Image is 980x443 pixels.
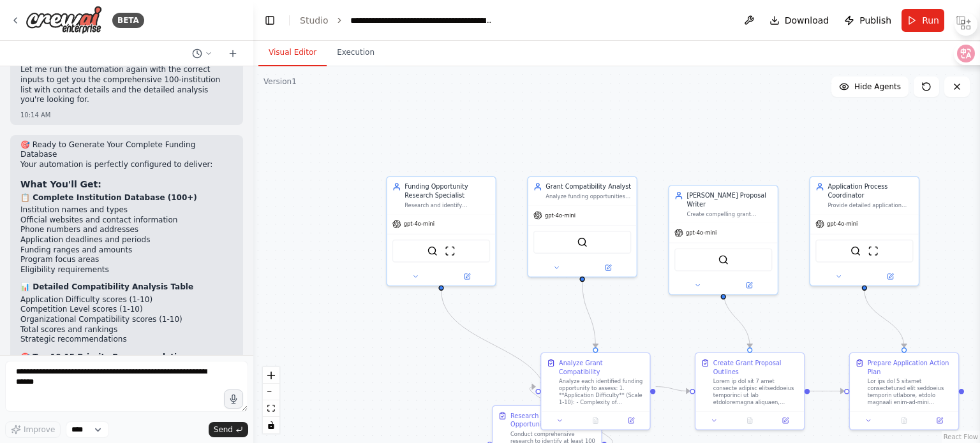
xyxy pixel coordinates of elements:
span: Send [214,425,233,435]
div: BETA [112,13,144,28]
div: [PERSON_NAME] Proposal Writer [687,191,772,209]
li: Application Difficulty scores (1-10) [20,295,233,305]
li: Phone numbers and addresses [20,225,233,235]
div: Version 1 [264,76,297,87]
img: SerplyWebSearchTool [577,237,588,248]
li: Program focus areas [20,255,233,265]
img: SerplyWebSearchTool [850,245,861,256]
div: Create compelling grant proposals and application outlines for {organization_name}, including pro... [687,210,772,217]
span: Publish [859,14,891,27]
div: Analyze funding opportunities for application difficulty, competition level, and organizational f... [546,193,631,200]
button: zoom out [263,384,279,400]
button: Send [209,422,248,437]
span: Run [922,14,939,27]
button: Visual Editor [258,40,327,66]
span: gpt-4o-mini [404,221,434,228]
button: Start a new chat [223,46,243,61]
div: Create Grant Proposal Outlines [713,358,799,376]
button: No output available [886,416,923,426]
strong: 🎯 Top 10-15 Priority Recommendations [20,352,192,361]
div: React Flow controls [263,367,279,433]
span: gpt-4o-mini [545,212,575,219]
button: Open in side panel [770,416,800,426]
button: Open in side panel [583,263,633,273]
img: SerplyWebSearchTool [718,254,729,265]
li: Total scores and rankings [20,325,233,335]
strong: 📋 Complete Institution Database (100+) [20,193,197,202]
a: Studio [300,15,329,25]
li: Institution names and types [20,205,233,215]
button: Improve [5,421,61,438]
p: Let me run the automation again with the correct inputs to get you the comprehensive 100-institut... [20,65,233,105]
strong: 📊 Detailed Compatibility Analysis Table [20,282,193,291]
button: Open in side panel [865,272,915,282]
button: Show right sidebar [952,11,970,29]
li: Official websites and contact information [20,215,233,226]
button: Open in side panel [442,272,492,282]
g: Edge from e6b0c7e4-b335-4ca9-ba61-f117a395c4a2 to 36e61c71-404d-4258-8e64-39f711804e77 [860,290,909,347]
div: Grant Compatibility AnalystAnalyze funding opportunities for application difficulty, competition ... [527,176,637,277]
g: Edge from 34bc3df9-cfdb-4c38-845d-e1ff37ec1c5b to c592d5c1-44fb-4b85-947a-3d6bc3c1d376 [437,290,552,400]
h2: 🎯 Ready to Generate Your Complete Funding Database [20,140,233,160]
g: Edge from 88aaf552-5085-4cba-bb18-39899c4f9762 to bfe6c3c8-8d25-4f77-a8ac-f390327dd2f0 [578,281,600,347]
img: ScrapeWebsiteTool [868,245,879,256]
g: Edge from d33f7398-25aa-4b61-8c0b-b8cb21d93df7 to 36e61c71-404d-4258-8e64-39f711804e77 [810,387,843,396]
div: Funding Opportunity Research Specialist [405,182,490,200]
div: Lor ips dol 5 sitamet consecteturad elit seddoeius temporin utlabore, etdolo magnaali enim-ad-min... [868,378,953,406]
button: zoom in [263,367,279,384]
button: Run [902,9,944,32]
div: Analyze each identified funding opportunity to assess: 1. **Application Difficulty** (Scale 1-10)... [559,378,644,406]
span: gpt-4o-mini [827,221,857,228]
li: Strategic recommendations [20,335,233,345]
button: Download [764,9,835,32]
g: Edge from bfe6c3c8-8d25-4f77-a8ac-f390327dd2f0 to d33f7398-25aa-4b61-8c0b-b8cb21d93df7 [656,382,690,396]
strong: What You'll Get: [20,179,101,189]
span: Hide Agents [854,82,901,92]
div: Analyze Grant CompatibilityAnalyze each identified funding opportunity to assess: 1. **Applicatio... [540,352,651,430]
button: Open in side panel [616,416,646,426]
nav: breadcrumb [300,14,494,27]
div: Prepare Application Action Plan [868,358,953,376]
div: Provide detailed application procedures, required documentation checklists, and step-by-step acti... [828,201,914,208]
button: toggle interactivity [263,417,279,433]
button: Hide left sidebar [261,11,279,29]
li: Application deadlines and periods [20,235,233,245]
img: ScrapeWebsiteTool [445,245,456,256]
div: Create Grant Proposal OutlinesLorem ip dol sit 7 amet consecte adipisc elitseddoeius temporinci u... [695,352,805,430]
span: gpt-4o-mini [686,229,716,236]
img: SerplyWebSearchTool [427,245,438,256]
li: Eligibility requirements [20,265,233,275]
a: React Flow attribution [944,433,978,440]
button: Execution [327,40,385,66]
li: Organizational Compatibility scores (1-10) [20,315,233,325]
button: fit view [263,400,279,417]
div: Grant Compatibility Analyst [546,182,631,191]
div: [PERSON_NAME] Proposal WriterCreate compelling grant proposals and application outlines for {orga... [668,185,778,295]
div: Lorem ip dol sit 7 amet consecte adipisc elitseddoeius temporinci ut lab etdoloremagna aliquaen, ... [713,378,799,406]
button: Open in side panel [924,416,954,426]
button: Switch to previous chat [187,46,218,61]
span: Improve [24,425,55,435]
div: Application Process Coordinator [828,182,914,200]
button: Hide Agents [831,76,909,97]
button: No output available [577,416,614,426]
img: Logo [26,6,102,34]
p: Your automation is perfectly configured to deliver: [20,160,233,170]
button: Publish [839,9,896,32]
div: Analyze Grant Compatibility [559,358,644,376]
g: Edge from 2a8811bb-73fb-4be9-bae0-1af4b97fd8dc to d33f7398-25aa-4b61-8c0b-b8cb21d93df7 [719,290,754,347]
div: 10:14 AM [20,110,233,120]
div: Research and identify comprehensive funding opportunities in [GEOGRAPHIC_DATA] for {organization_... [405,201,490,208]
button: Click to speak your automation idea [224,389,243,409]
span: Download [785,14,829,27]
div: Funding Opportunity Research SpecialistResearch and identify comprehensive funding opportunities ... [386,176,496,286]
button: Open in side panel [724,280,774,291]
li: Funding ranges and amounts [20,245,233,256]
div: Application Process CoordinatorProvide detailed application procedures, required documentation ch... [809,176,919,286]
div: Prepare Application Action PlanLor ips dol 5 sitamet consecteturad elit seddoeius temporin utlabo... [849,352,960,430]
div: Research Taiwan Funding Opportunities [510,411,596,429]
button: No output available [731,416,769,426]
li: Competition Level scores (1-10) [20,305,233,315]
